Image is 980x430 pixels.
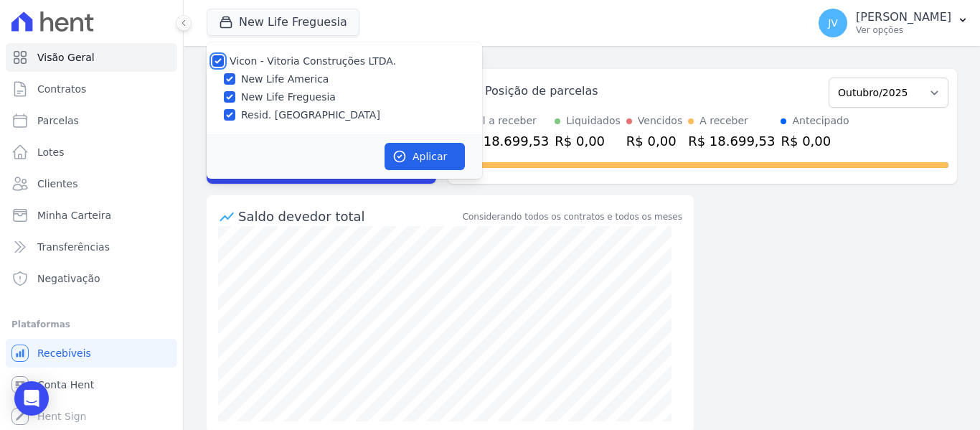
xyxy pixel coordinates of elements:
span: Contratos [37,82,86,96]
div: Antecipado [792,113,849,128]
button: New Life Freguesia [207,9,359,36]
div: Saldo devedor total [238,207,460,226]
div: R$ 0,00 [555,131,621,151]
a: Negativação [6,264,177,293]
a: Contratos [6,75,177,103]
div: R$ 0,00 [781,131,849,151]
a: Visão Geral [6,43,177,72]
div: A receber [699,113,748,128]
span: Lotes [37,145,65,159]
p: Ver opções [856,24,951,36]
span: Negativação [37,271,100,286]
div: Liquidados [566,113,621,128]
div: Plataformas [11,316,171,333]
div: Total a receber [462,113,549,128]
label: New Life America [241,72,329,87]
button: Aplicar [385,143,465,170]
a: Recebíveis [6,339,177,368]
button: JV [PERSON_NAME] Ver opções [807,3,980,43]
div: R$ 18.699,53 [688,131,775,151]
span: Parcelas [37,113,79,128]
a: Conta Hent [6,370,177,399]
div: R$ 18.699,53 [462,131,549,151]
span: Visão Geral [37,50,95,65]
a: Clientes [6,169,177,198]
a: Parcelas [6,106,177,135]
span: Transferências [37,240,110,254]
p: [PERSON_NAME] [856,10,951,24]
span: Clientes [37,177,77,191]
div: R$ 0,00 [626,131,682,151]
div: Open Intercom Messenger [14,381,49,416]
div: Vencidos [638,113,682,128]
label: Vicon - Vitoria Construções LTDA. [230,55,396,67]
span: Recebíveis [37,346,91,360]
a: Minha Carteira [6,201,177,230]
span: JV [828,18,838,28]
label: New Life Freguesia [241,90,336,105]
label: Resid. [GEOGRAPHIC_DATA] [241,108,380,123]
span: Conta Hent [37,378,94,392]
a: Lotes [6,138,177,167]
a: Transferências [6,233,177,261]
span: Minha Carteira [37,208,111,223]
div: Posição de parcelas [485,83,598,100]
div: Considerando todos os contratos e todos os meses [463,210,682,223]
